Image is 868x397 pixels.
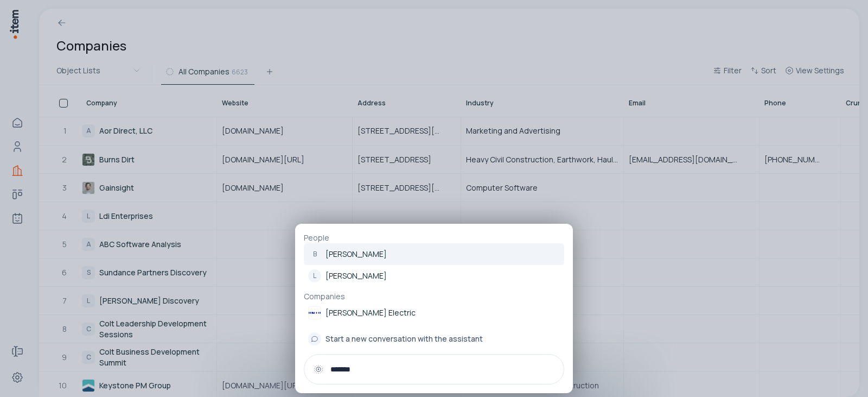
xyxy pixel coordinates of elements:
[308,306,321,319] img: Fureigh Electric
[304,232,564,243] p: People
[304,291,564,302] p: Companies
[304,243,564,265] a: B[PERSON_NAME]
[308,269,321,282] div: L
[325,333,483,344] span: Start a new conversation with the assistant
[295,224,573,393] div: PeopleB[PERSON_NAME]L[PERSON_NAME]CompaniesFureigh Electric[PERSON_NAME] ElectricStart a new conv...
[304,265,564,287] a: L[PERSON_NAME]
[325,270,387,281] p: [PERSON_NAME]
[325,249,387,260] p: [PERSON_NAME]
[308,248,321,261] div: B
[304,302,564,324] a: [PERSON_NAME] Electric
[304,328,564,350] button: Start a new conversation with the assistant
[325,307,416,318] p: [PERSON_NAME] Electric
